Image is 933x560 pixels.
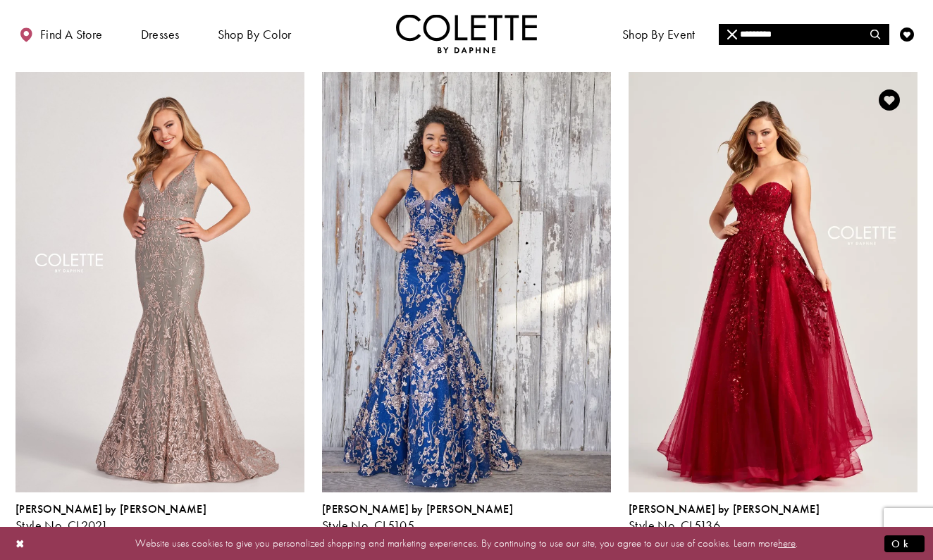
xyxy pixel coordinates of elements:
a: Add to Wishlist [875,85,904,115]
div: Colette by Daphne Style No. CL5105 [322,503,513,533]
p: Website uses cookies to give you personalized shopping and marketing experiences. By continuing t... [101,534,832,553]
a: Visit Colette by Daphne Style No. CL2021 Page [16,72,304,492]
button: Submit Dialog [884,535,925,552]
span: [PERSON_NAME] by [PERSON_NAME] [322,502,513,516]
span: Shop By Event [619,14,699,53]
span: [PERSON_NAME] by [PERSON_NAME] [16,502,206,516]
span: Dresses [137,14,183,53]
div: Colette by Daphne Style No. CL5136 [629,503,820,533]
span: Shop by color [214,14,295,53]
span: [PERSON_NAME] by [PERSON_NAME] [629,502,820,516]
a: Meet the designer [730,14,834,53]
a: Visit Colette by Daphne Style No. CL5136 Page [629,72,917,492]
span: Style No. CL5105 [322,517,414,533]
a: Toggle search [865,14,886,53]
span: Shop by color [218,27,292,42]
span: Find a store [40,27,103,42]
input: Search [719,24,889,45]
a: Visit Colette by Daphne Style No. CL5105 Page [322,72,611,492]
button: Submit Search [861,24,889,45]
span: Dresses [141,27,180,42]
div: Search form [719,24,889,45]
span: Shop By Event [622,27,696,42]
button: Close Dialog [8,531,32,556]
span: Style No. CL5136 [629,517,720,533]
a: Find a store [16,14,106,53]
div: Colette by Daphne Style No. CL2021 [16,503,206,533]
a: here [778,536,796,550]
a: Visit Home Page [396,14,537,53]
img: Colette by Daphne [396,14,537,53]
button: Close Search [719,24,746,45]
a: Check Wishlist [896,14,917,53]
span: Style No. CL2021 [16,517,108,533]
